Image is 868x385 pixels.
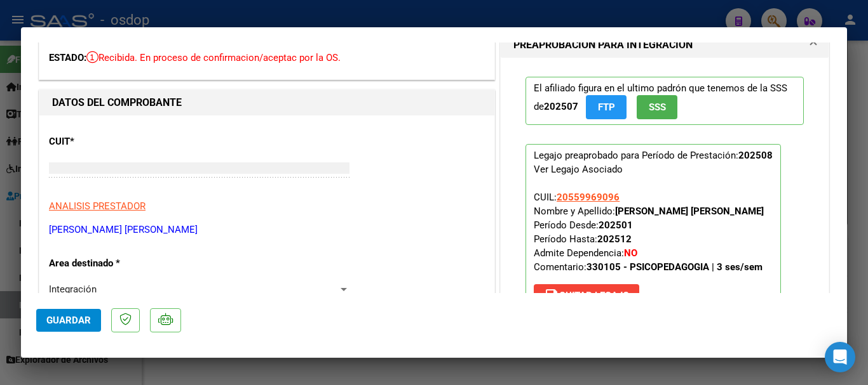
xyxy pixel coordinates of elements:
[534,261,763,273] span: Comentario:
[637,95,677,119] button: SSS
[534,162,623,176] div: Ver Legajo Asociado
[513,37,693,53] h1: PREAPROBACIÓN PARA INTEGRACION
[86,52,341,63] span: Recibida. En proceso de confirmacion/aceptac por la OS.
[501,32,829,58] mat-expansion-panel-header: PREAPROBACIÓN PARA INTEGRACION
[49,223,485,237] p: [PERSON_NAME] [PERSON_NAME]
[624,247,637,259] strong: NO
[825,342,855,372] div: Open Intercom Messenger
[597,233,632,245] strong: 202512
[557,192,620,203] span: 20559969096
[544,287,559,303] mat-icon: save
[598,102,615,114] span: FTP
[587,261,763,273] strong: 330105 - PSICOPEDAGOGIA | 3 ses/sem
[738,150,773,161] strong: 202508
[36,309,101,332] button: Guardar
[49,284,97,295] span: Integración
[615,206,764,217] strong: [PERSON_NAME] [PERSON_NAME]
[46,315,91,326] span: Guardar
[544,101,578,112] strong: 202507
[649,102,666,114] span: SSS
[544,290,629,301] span: Quitar Legajo
[49,256,180,271] p: Area destinado *
[52,96,182,108] strong: DATOS DEL COMPROBANTE
[49,200,146,212] span: ANALISIS PRESTADOR
[586,95,627,119] button: FTP
[534,192,764,273] span: CUIL: Nombre y Apellido: Período Desde: Período Hasta: Admite Dependencia:
[534,284,639,307] button: Quitar Legajo
[49,134,180,149] p: CUIT
[49,52,86,63] span: ESTADO:
[526,77,804,124] p: El afiliado figura en el ultimo padrón que tenemos de la SSS de
[501,58,829,341] div: PREAPROBACIÓN PARA INTEGRACION
[599,219,633,231] strong: 202501
[526,144,781,313] p: Legajo preaprobado para Período de Prestación:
